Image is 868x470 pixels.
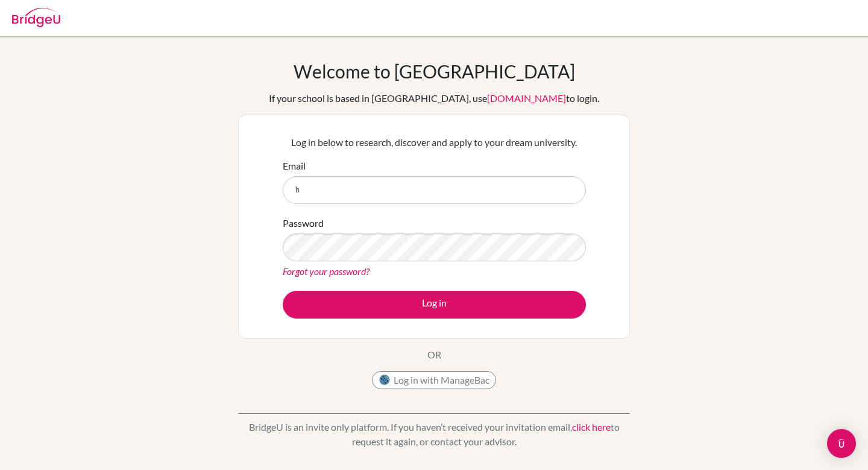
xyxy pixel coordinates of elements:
a: Forgot your password? [283,265,370,277]
button: Log in with ManageBac [372,371,496,389]
img: Bridge-U [12,8,60,27]
div: If your school is based in [GEOGRAPHIC_DATA], use to login. [269,91,599,106]
label: Email [283,159,306,173]
p: Log in below to research, discover and apply to your dream university. [283,135,586,150]
button: Log in [283,291,586,319]
div: Open Intercom Messenger [827,429,856,458]
a: click here [572,421,611,433]
h1: Welcome to [GEOGRAPHIC_DATA] [294,60,575,82]
label: Password [283,216,324,230]
p: OR [427,348,441,362]
a: [DOMAIN_NAME] [487,92,566,104]
p: BridgeU is an invite only platform. If you haven’t received your invitation email, to request it ... [238,420,630,449]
